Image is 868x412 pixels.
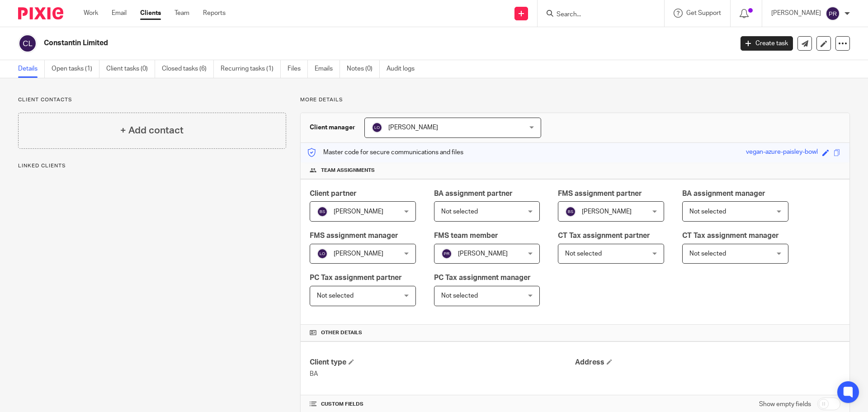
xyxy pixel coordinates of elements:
[441,293,478,299] span: Not selected
[221,60,281,78] a: Recurring tasks (1)
[317,248,328,259] img: svg%3E
[741,36,793,51] a: Create task
[686,10,721,16] span: Get Support
[84,9,98,18] a: Work
[565,206,576,217] img: svg%3E
[18,60,45,78] a: Details
[387,60,421,78] a: Audit logs
[388,124,438,131] span: [PERSON_NAME]
[334,208,383,215] span: [PERSON_NAME]
[689,251,726,257] span: Not selected
[321,329,362,336] span: Other details
[310,358,575,367] h4: Client type
[317,293,354,299] span: Not selected
[682,232,779,239] span: CT Tax assignment manager
[18,96,286,104] p: Client contacts
[203,9,226,18] a: Reports
[441,248,452,259] img: svg%3E
[310,401,575,408] h4: CUSTOM FIELDS
[682,190,765,197] span: BA assignment manager
[300,96,850,104] p: More details
[310,190,357,197] span: Client partner
[120,123,184,137] h4: + Add contact
[565,251,602,257] span: Not selected
[307,148,463,157] p: Master code for secure communications and files
[18,7,63,19] img: Pixie
[582,208,632,215] span: [PERSON_NAME]
[18,34,37,53] img: svg%3E
[575,358,840,367] h4: Address
[347,60,380,78] a: Notes (0)
[558,232,650,239] span: CT Tax assignment partner
[310,274,402,281] span: PC Tax assignment partner
[315,60,340,78] a: Emails
[162,60,214,78] a: Closed tasks (6)
[771,9,821,18] p: [PERSON_NAME]
[140,9,161,18] a: Clients
[746,147,818,158] div: vegan-azure-paisley-bowl
[434,232,498,239] span: FMS team member
[18,162,286,170] p: Linked clients
[556,11,637,19] input: Search
[52,60,99,78] a: Open tasks (1)
[175,9,189,18] a: Team
[826,6,840,21] img: svg%3E
[310,123,355,132] h3: Client manager
[441,208,478,215] span: Not selected
[458,251,508,257] span: [PERSON_NAME]
[759,400,811,409] label: Show empty fields
[689,208,726,215] span: Not selected
[310,369,575,379] p: BA
[288,60,308,78] a: Files
[434,274,531,281] span: PC Tax assignment manager
[434,190,513,197] span: BA assignment partner
[310,232,398,239] span: FMS assignment manager
[112,9,127,18] a: Email
[558,190,642,197] span: FMS assignment partner
[321,167,375,174] span: Team assignments
[44,38,590,48] h2: Constantin Limited
[334,251,383,257] span: [PERSON_NAME]
[372,122,382,133] img: svg%3E
[317,206,328,217] img: svg%3E
[106,60,155,78] a: Client tasks (0)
